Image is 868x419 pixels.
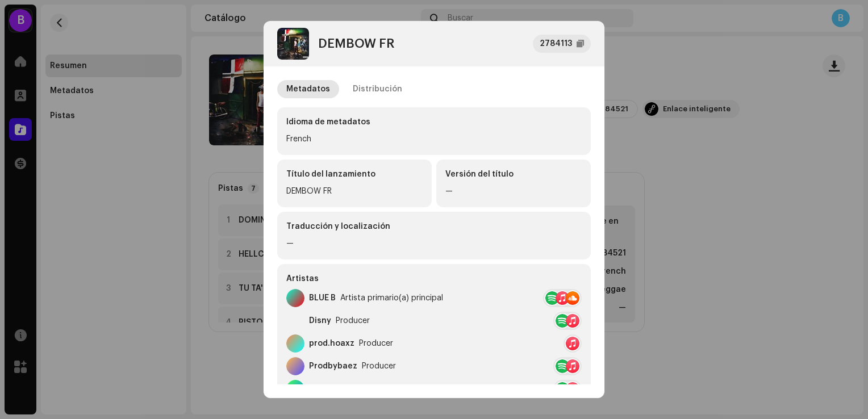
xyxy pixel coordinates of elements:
div: Metadatos [286,80,330,98]
div: — [445,185,582,198]
div: Producer [336,316,370,325]
div: 2784113 [540,37,572,51]
div: Versión del título [445,169,582,180]
div: Producer [359,339,393,348]
div: prod.hoaxz [309,339,354,348]
div: Distribución [353,80,402,98]
div: Prodbybaez [309,362,357,371]
div: Artistas [286,273,582,284]
img: 9eb4234b-a760-44d8-ac96-d593249f40f0 [277,28,309,60]
div: DEMBOW FR [286,185,423,198]
img: a0d2cb8b-c785-42c1-9eb2-51a33c7bf6bb [286,312,304,330]
div: Producer [362,362,396,371]
div: French [286,132,582,146]
div: Disny [309,316,331,325]
div: — [286,237,582,250]
div: Artista primario(a) principal [340,294,443,303]
div: DEMBOW FR [318,37,394,51]
div: BLUE B [309,294,336,303]
div: Idioma de metadatos [286,116,582,128]
div: Título del lanzamiento [286,169,423,180]
div: Traducción y localización [286,221,582,232]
